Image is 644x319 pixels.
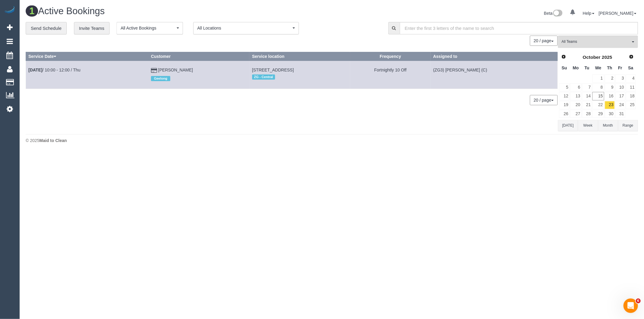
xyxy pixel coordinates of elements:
[431,61,557,89] td: Assigned to
[582,83,592,91] a: 7
[592,74,604,83] a: 1
[626,83,636,91] a: 11
[626,74,636,83] a: 4
[530,95,558,105] button: 20 / page
[605,92,615,100] a: 16
[26,52,149,61] th: Service Date
[626,101,636,109] a: 25
[149,52,250,61] th: Customer
[558,36,638,45] ol: All Teams
[249,52,350,61] th: Service location
[623,298,638,313] iframe: Intercom live chat
[559,83,569,91] a: 5
[618,65,622,70] span: Friday
[400,22,638,34] input: Enter the first 3 letters of the name to search
[120,25,175,31] span: All Active Bookings
[627,53,636,61] a: Next
[615,92,625,100] a: 17
[605,83,615,91] a: 9
[592,110,604,118] a: 29
[605,74,615,83] a: 2
[252,68,294,72] span: [STREET_ADDRESS]
[602,55,612,60] span: 2025
[151,68,157,73] i: Credit Card Payment
[39,138,67,143] strong: Maid to Clean
[431,52,557,61] th: Assigned to
[607,65,612,70] span: Thursday
[26,5,38,17] span: 1
[26,137,638,144] div: © 2025
[252,74,275,79] span: ZG - Central
[26,22,67,35] a: Send Schedule
[595,65,601,70] span: Wednesday
[583,11,594,16] a: Help
[583,55,601,60] span: October
[252,73,348,81] div: Location
[151,76,170,81] span: Geelong
[350,52,431,61] th: Frequency
[559,110,569,118] a: 26
[350,61,431,89] td: Frequency
[530,95,558,105] nav: Pagination navigation
[592,101,604,109] a: 22
[558,120,578,131] button: [DATE]
[158,68,193,72] a: [PERSON_NAME]
[26,61,149,89] td: Schedule date
[628,65,633,70] span: Saturday
[618,120,638,131] button: Range
[544,11,563,16] a: Beta
[615,83,625,91] a: 10
[553,10,562,17] img: New interface
[582,110,592,118] a: 28
[26,6,327,16] h1: Active Bookings
[197,25,291,31] span: All Locations
[149,61,250,89] td: Customer
[570,83,581,91] a: 6
[629,54,634,59] span: Next
[559,53,568,61] a: Prev
[615,101,625,109] a: 24
[585,65,589,70] span: Tuesday
[615,110,625,118] a: 31
[117,22,183,34] button: All Active Bookings
[570,92,581,100] a: 13
[193,22,299,34] button: All Locations
[74,22,110,35] a: Invite Teams
[28,68,80,72] a: [DATE]/ 10:00 - 12:00 / Thu
[249,61,350,89] td: Service location
[530,36,558,46] button: 20 / page
[598,120,618,131] button: Month
[582,92,592,100] a: 14
[626,92,636,100] a: 18
[582,101,592,109] a: 21
[592,92,604,100] a: 15
[570,101,581,109] a: 20
[592,83,604,91] a: 8
[562,65,567,70] span: Sunday
[599,11,636,16] a: [PERSON_NAME]
[615,74,625,83] a: 3
[558,36,638,48] button: All Teams
[578,120,598,131] button: Week
[530,36,558,46] nav: Pagination navigation
[4,6,16,14] img: Automaid Logo
[570,110,581,118] a: 27
[28,68,42,72] b: [DATE]
[636,298,641,303] span: 6
[605,110,615,118] a: 30
[573,65,579,70] span: Monday
[605,101,615,109] a: 23
[559,101,569,109] a: 19
[562,39,630,44] span: All Teams
[559,92,569,100] a: 12
[561,54,566,59] span: Prev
